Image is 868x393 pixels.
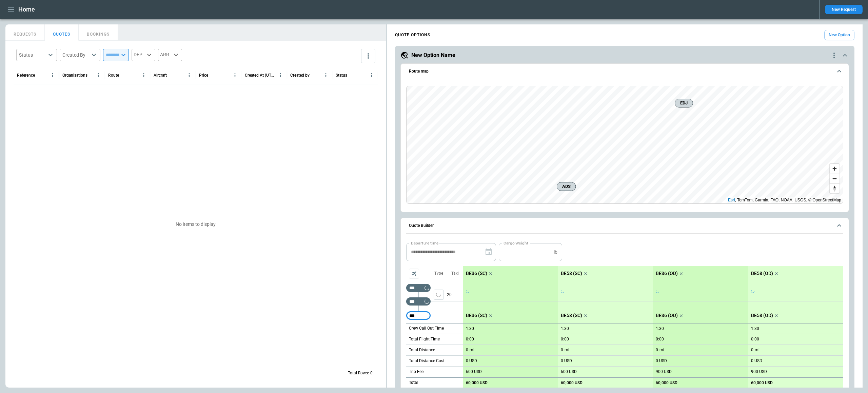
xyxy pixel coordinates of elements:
button: Created At (UTC-05:00) column menu [276,71,285,80]
button: New Request [825,5,863,14]
a: Esri [728,198,735,202]
h6: Total [409,380,418,385]
div: Aircraft [154,73,167,78]
p: 0 USD [466,358,477,363]
h6: Route map [409,69,429,74]
button: more [361,49,375,63]
span: EDJ [678,100,690,106]
p: 60,000 USD [656,380,677,386]
p: 60,000 USD [751,380,773,386]
p: BE36 (SC) [466,313,487,318]
div: Route map [406,86,843,204]
div: Created At (UTC-05:00) [245,73,276,78]
p: 600 USD [466,369,482,374]
button: New Option Namequote-option-actions [400,51,849,59]
button: REQUESTS [5,24,45,41]
h4: QUOTE OPTIONS [395,34,430,37]
label: Cargo Weight [504,240,528,246]
p: 0 [751,348,753,353]
p: 900 USD [656,369,672,374]
p: 0 USD [561,358,572,363]
p: BE58 (SC) [561,313,582,318]
p: BE58 (OD) [751,313,773,318]
div: Too short [406,312,431,320]
div: Status [19,52,46,58]
div: Created by [290,73,310,78]
button: left aligned [434,290,444,300]
p: 900 USD [751,369,767,374]
p: 0:00 [751,337,759,342]
p: Total Distance Cost [409,358,445,364]
canvas: Map [407,86,844,203]
p: BE36 (SC) [466,271,487,276]
div: , TomTom, Garmin, FAO, NOAA, USGS, © OpenStreetMap [728,197,841,203]
p: 600 USD [561,369,577,374]
p: Crew Call Out Time [409,326,444,331]
p: 1:30 [561,326,569,331]
p: 0 USD [656,358,667,363]
p: lb [554,249,557,255]
div: Too short [406,297,431,306]
button: Route column menu [139,71,149,80]
div: Created By [62,52,90,58]
div: DEP [132,49,155,61]
p: 60,000 USD [561,380,583,386]
p: 1:30 [751,326,759,331]
div: ARR [158,49,182,61]
p: 60,000 USD [466,380,488,386]
p: 1:30 [656,326,664,331]
div: Too short [406,284,431,292]
h1: Home [18,5,35,14]
p: 0 [466,348,468,353]
div: Route [108,73,119,78]
button: Quote Builder [406,218,843,234]
span: Type of sector [434,290,444,300]
p: 0 [370,370,373,376]
button: New Option [824,30,854,40]
button: QUOTES [45,24,79,41]
p: BE36 (OD) [656,271,678,276]
p: Type [434,271,443,276]
p: No items to display [176,221,216,227]
p: 0 [561,348,563,353]
button: Aircraft column menu [184,71,194,80]
button: Zoom in [830,164,840,174]
button: Route map [406,64,843,79]
div: Price [199,73,208,78]
div: Reference [17,73,35,78]
button: Status column menu [367,71,376,80]
p: Total Rows: [348,370,369,376]
p: Total Flight Time [409,336,440,342]
p: mi [659,347,664,353]
p: 20 [447,288,463,301]
p: 0:00 [656,337,664,342]
p: Taxi [451,271,459,276]
span: ADS [559,183,573,190]
div: Organisations [62,73,87,78]
p: mi [755,347,759,353]
h6: Quote Builder [409,223,434,228]
p: 0 USD [751,358,762,363]
p: 1:30 [466,326,474,331]
div: Status [336,73,347,78]
p: 0:00 [561,337,569,342]
p: BE36 (OD) [656,313,678,318]
button: Price column menu [230,71,240,80]
button: Reference column menu [48,71,57,80]
p: BE58 (SC) [561,271,582,276]
div: quote-option-actions [830,51,838,59]
p: Trip Fee [409,369,423,375]
p: 0 [656,348,658,353]
span: Aircraft selection [409,269,419,279]
label: Departure time [411,240,439,246]
button: Zoom out [830,174,840,183]
p: 0:00 [466,337,474,342]
button: Organisations column menu [94,71,103,80]
button: Reset bearing to north [830,183,840,193]
p: Total Distance [409,347,435,353]
p: BE58 (OD) [751,271,773,276]
p: mi [565,347,569,353]
button: BOOKINGS [79,24,118,41]
button: Created by column menu [321,71,331,80]
h5: New Option Name [411,52,455,59]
